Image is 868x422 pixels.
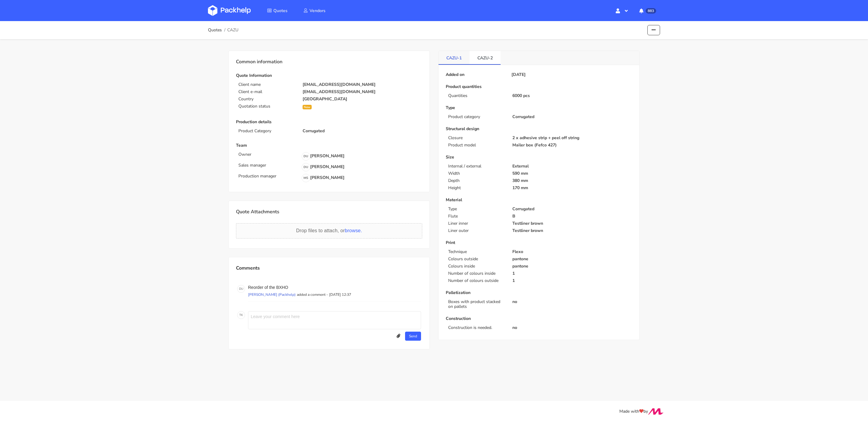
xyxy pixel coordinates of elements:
a: Quotes [208,28,222,33]
span: browse. [345,228,362,233]
p: Quote Attachments [236,208,422,216]
span: 883 [646,8,656,14]
p: Product model [448,143,505,148]
div: New [303,105,312,109]
p: Quotation status [238,104,295,109]
p: Depth [448,178,505,183]
p: Reorder of the BXHO [248,285,421,290]
nav: breadcrumb [208,24,238,36]
p: Testliner brown [512,221,632,226]
p: Quantities [448,93,505,98]
p: Structural design [446,127,632,131]
span: CAZU [227,28,238,33]
p: 1 [512,278,632,283]
p: Common information [236,58,422,66]
p: Corrugated [303,129,422,133]
a: CAZU-2 [470,51,501,64]
p: [PERSON_NAME] [302,152,344,161]
p: 1 [512,271,632,276]
span: DU [302,152,310,160]
p: Colours inside [448,264,505,269]
a: CAZU-1 [439,51,470,64]
p: Country [238,97,295,102]
p: [EMAIL_ADDRESS][DOMAIN_NAME] [303,82,422,87]
p: Type [448,207,505,211]
p: Sales manager [238,163,299,168]
p: External [512,164,632,169]
p: [EMAIL_ADDRESS][DOMAIN_NAME] [303,89,422,94]
span: DU [302,163,310,171]
p: [PERSON_NAME] [302,163,344,171]
p: Liner outer [448,228,505,233]
p: Construction is needed. [448,325,505,330]
p: Construction [446,316,632,321]
span: U [241,285,243,293]
p: Flute [448,214,505,219]
p: Material [446,198,632,202]
p: Product Category [238,129,295,133]
p: Closure [448,136,505,140]
p: 170 mm [512,186,632,190]
span: Quotes [273,8,288,14]
p: no [512,325,632,330]
p: Quote Information [236,73,422,78]
p: Flexo [512,249,632,254]
img: Dashboard [208,5,251,16]
div: Made with by [200,408,668,415]
span: D [239,285,241,293]
span: MS [302,174,310,182]
p: [DATE] [511,72,526,77]
p: [GEOGRAPHIC_DATA] [303,97,422,102]
p: 380 mm [512,178,632,183]
p: Client name [238,82,295,87]
p: Team [236,143,422,148]
p: 2 x adhesive strip + peel off string [512,136,632,140]
p: Production manager [238,174,299,179]
p: B [512,214,632,219]
p: Palletization [446,290,632,295]
p: 590 mm [512,171,632,176]
img: Move Closer [648,408,664,415]
p: Client e-mail [238,89,295,94]
p: Liner inner [448,221,505,226]
p: [PERSON_NAME] (Packhelp) [248,292,296,297]
span: Vendors [310,8,325,14]
p: Owner [238,152,299,157]
p: [DATE] 12:37 [329,292,351,297]
p: added a comment - [296,292,329,297]
p: Type [446,105,632,110]
p: Production details [236,120,422,124]
p: Internal / external [448,164,505,169]
p: Print [446,240,632,245]
p: Comments [236,264,422,272]
p: Number of colours inside [448,271,505,276]
span: Drop files to attach, or [296,228,362,233]
p: Width [448,171,505,176]
p: Testliner brown [512,228,632,233]
div: CAZU-2 [446,72,632,330]
p: Corrugated [512,207,632,211]
p: Product quantities [446,84,632,89]
p: 6000 pcs [512,93,632,98]
p: Product category [448,114,505,119]
p: Boxes with product stacked on pallets [448,299,505,309]
p: pantone [512,257,632,261]
p: pantone [512,264,632,269]
p: [PERSON_NAME] [302,174,344,182]
a: Quotes [260,5,295,16]
span: T [239,311,241,319]
p: Colours outside [448,257,505,261]
p: Number of colours outside [448,278,505,283]
p: Mailer box (Fefco 427) [512,143,632,148]
a: Vendors [296,5,333,16]
p: Size [446,155,632,160]
button: 883 [634,5,660,16]
p: no [512,299,632,304]
p: Technique [448,249,505,254]
p: Added on [446,72,509,77]
p: Corrugated [512,114,632,119]
button: Send [405,332,421,341]
span: K [241,311,243,319]
p: Height [448,186,505,190]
